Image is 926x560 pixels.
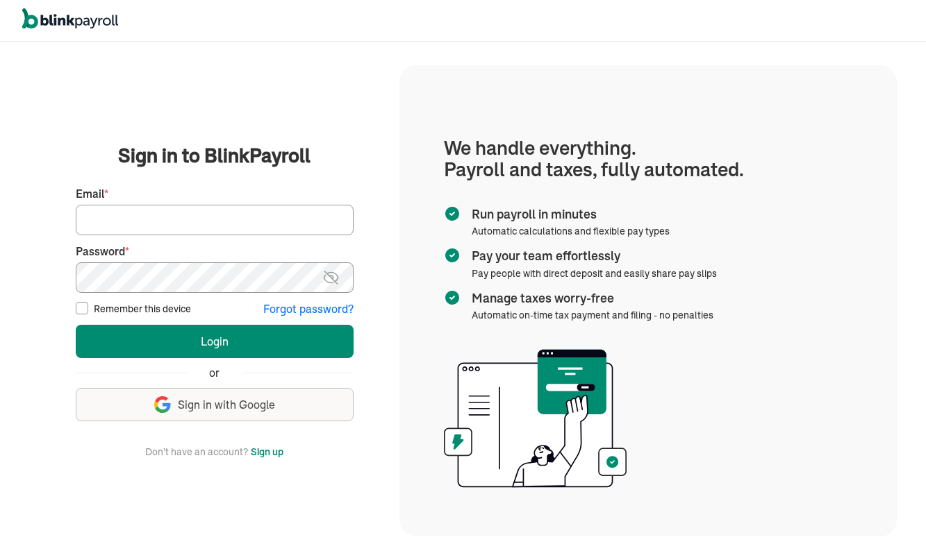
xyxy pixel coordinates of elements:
[76,388,354,421] button: Sign in with Google
[154,396,171,413] img: google
[263,301,354,317] button: Forgot password?
[444,345,627,492] img: illustration
[209,365,220,381] span: or
[472,205,664,223] span: Run payroll in minutes
[118,142,311,169] span: Sign in to BlinkPayroll
[444,289,461,306] img: checkmark
[444,247,461,264] img: checkmark
[94,302,191,316] label: Remember this device
[472,309,713,321] span: Automatic on-time tax payment and filing - no penalties
[444,205,461,222] img: checkmark
[145,443,248,460] span: Don't have an account?
[76,325,354,358] button: Login
[22,8,118,29] img: logo
[251,443,283,460] button: Sign up
[472,225,670,237] span: Automatic calculations and flexible pay types
[472,289,708,307] span: Manage taxes worry-free
[444,137,852,180] h1: We handle everything. Payroll and taxes, fully automated.
[178,397,275,413] span: Sign in with Google
[76,244,354,260] label: Password
[76,186,354,202] label: Email
[472,267,717,280] span: Pay people with direct deposit and easily share pay slips
[472,247,711,265] span: Pay your team effortlessly
[76,205,354,235] input: Your email address
[322,269,340,286] img: eye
